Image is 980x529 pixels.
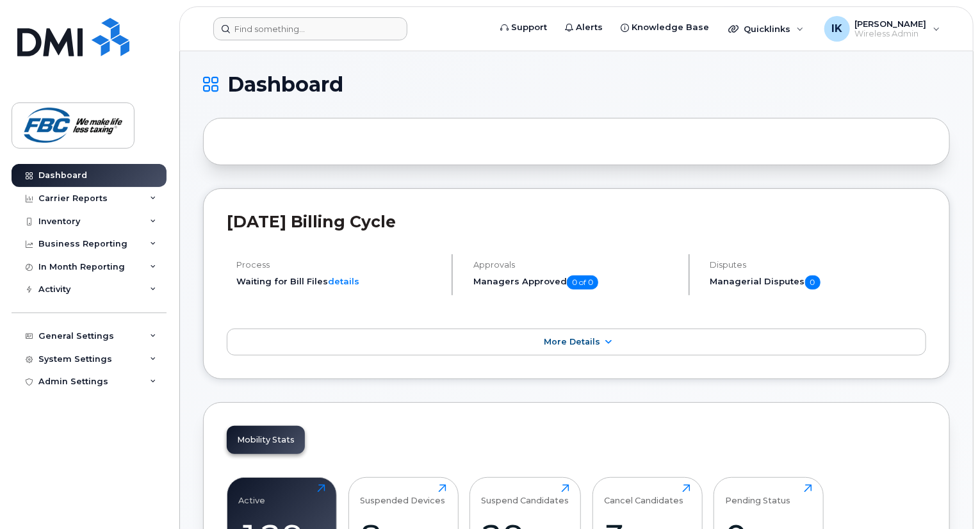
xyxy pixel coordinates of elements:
span: 0 [805,275,821,289]
div: Pending Status [726,484,791,505]
div: Suspended Devices [360,484,445,505]
h4: Approvals [473,260,678,270]
div: Suspend Candidates [482,484,569,505]
span: 0 of 0 [567,275,598,289]
span: More Details [544,337,600,346]
div: Cancel Candidates [604,484,683,505]
h5: Managers Approved [473,275,678,289]
a: details [328,276,359,286]
li: Waiting for Bill Files [236,275,441,288]
h4: Disputes [710,260,926,270]
h2: [DATE] Billing Cycle [227,212,926,231]
h5: Managerial Disputes [710,275,926,289]
span: Dashboard [227,75,343,94]
div: Active [239,484,266,505]
h4: Process [236,260,441,270]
